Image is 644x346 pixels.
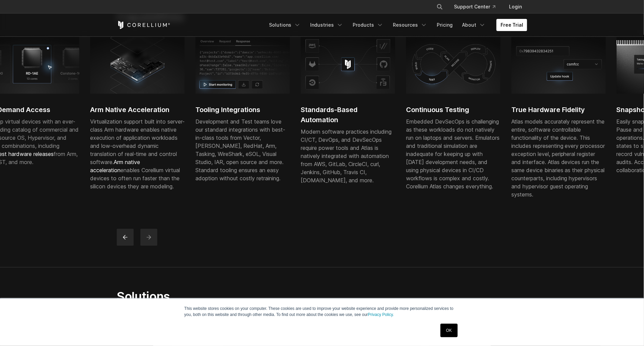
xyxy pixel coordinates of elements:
[195,35,290,94] img: Response tab, start monitoring; Tooling Integrations
[117,21,170,29] a: Corellium Home
[434,1,446,13] button: Search
[184,305,460,318] p: This website stores cookies on your computer. These cookies are used to improve your website expe...
[301,105,395,125] h2: Standards-Based Automation
[458,19,490,31] a: About
[265,19,527,31] div: Navigation Menu
[306,19,347,31] a: Industries
[449,1,501,13] a: Support Center
[433,19,457,31] a: Pricing
[195,105,290,115] h2: Tooling Integrations
[301,128,395,184] div: Modern software practices including CI/CT, DevOps, and DevSecOps require power tools and Atlas is...
[90,117,185,190] div: Virtualization support built into server-class Arm hardware enables native execution of applicati...
[428,1,527,13] div: Navigation Menu
[301,35,395,94] img: Corellium platform integrating with AWS, GitHub, and CI tools for secure mobile app testing and D...
[90,159,180,190] span: enables Corellium virtual devices to often run faster than the silicon devices they are modeling.
[90,105,185,115] h2: Arm Native Acceleration
[265,19,305,31] a: Solutions
[349,19,387,31] a: Products
[440,324,458,337] a: OK
[511,105,606,115] h2: True Hardware Fidelity
[90,159,140,174] a: Arm native acceleration
[140,229,157,246] button: next
[368,312,394,317] a: Privacy Policy.
[511,35,606,94] img: Update hook; True Hardware Fidelity
[406,117,501,190] div: Embedded DevSecOps is challenging as these workloads do not natively run on laptops and servers. ...
[195,117,290,182] div: Development and Test teams love our standard integrations with best-in-class tools from Vector, [...
[511,117,606,198] p: Atlas models accurately represent the entire, software controllable functionality of the device. ...
[406,35,501,94] img: Continuous testing using physical devices in CI/CD workflows
[90,35,185,94] img: server-class Arm hardware; SDV development
[389,19,431,31] a: Resources
[406,105,501,115] h2: Continuous Testing
[117,229,134,246] button: previous
[497,19,527,31] a: Free Trial
[117,289,386,304] h2: Solutions
[504,1,527,13] a: Login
